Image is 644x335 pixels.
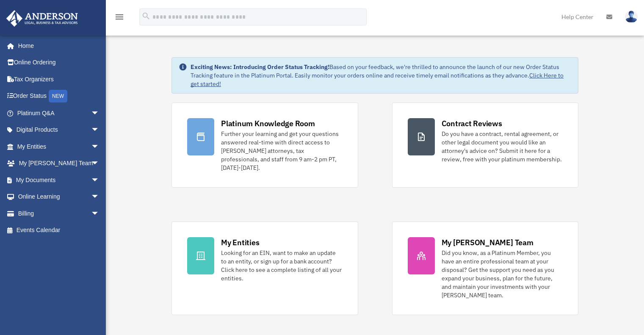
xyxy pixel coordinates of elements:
[91,188,108,206] span: arrow_drop_down
[6,71,112,88] a: Tax Organizers
[6,222,112,239] a: Events Calendar
[6,188,112,205] a: Online Learningarrow_drop_down
[6,88,112,105] a: Order StatusNEW
[91,205,108,222] span: arrow_drop_down
[6,105,112,122] a: Platinum Q&Aarrow_drop_down
[49,90,67,102] div: NEW
[221,118,315,129] div: Platinum Knowledge Room
[6,54,112,71] a: Online Ordering
[442,237,533,248] div: My [PERSON_NAME] Team
[392,221,578,315] a: My [PERSON_NAME] Team Did you know, as a Platinum Member, you have an entire professional team at...
[221,237,259,248] div: My Entities
[191,63,571,88] div: Based on your feedback, we're thrilled to announce the launch of our new Order Status Tracking fe...
[221,130,342,172] div: Further your learning and get your questions answered real-time with direct access to [PERSON_NAM...
[171,221,358,315] a: My Entities Looking for an EIN, want to make an update to an entity, or sign up for a bank accoun...
[442,130,563,163] div: Do you have a contract, rental agreement, or other legal document you would like an attorney's ad...
[6,155,112,172] a: My [PERSON_NAME] Teamarrow_drop_down
[114,12,124,22] i: menu
[6,37,108,54] a: Home
[141,11,151,21] i: search
[625,11,638,23] img: User Pic
[91,155,108,172] span: arrow_drop_down
[6,172,112,188] a: My Documentsarrow_drop_down
[6,138,112,155] a: My Entitiesarrow_drop_down
[171,102,358,188] a: Platinum Knowledge Room Further your learning and get your questions answered real-time with dire...
[6,122,112,138] a: Digital Productsarrow_drop_down
[442,249,563,299] div: Did you know, as a Platinum Member, you have an entire professional team at your disposal? Get th...
[6,205,112,222] a: Billingarrow_drop_down
[91,105,108,122] span: arrow_drop_down
[91,172,108,189] span: arrow_drop_down
[392,102,578,188] a: Contract Reviews Do you have a contract, rental agreement, or other legal document you would like...
[191,72,564,88] a: Click Here to get started!
[221,249,342,282] div: Looking for an EIN, want to make an update to an entity, or sign up for a bank account? Click her...
[442,118,502,129] div: Contract Reviews
[4,10,80,27] img: Anderson Advisors Platinum Portal
[114,15,124,22] a: menu
[191,63,329,71] strong: Exciting News: Introducing Order Status Tracking!
[91,138,108,155] span: arrow_drop_down
[91,122,108,139] span: arrow_drop_down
